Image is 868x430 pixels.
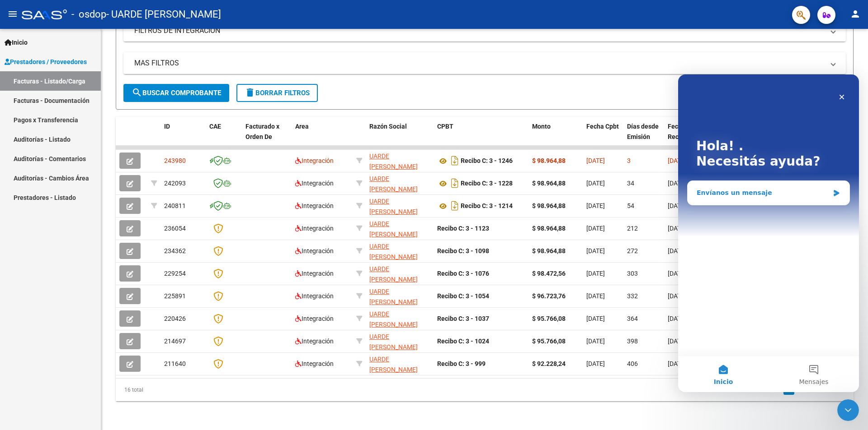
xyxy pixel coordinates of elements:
[532,247,566,254] strong: $ 98.964,88
[668,247,686,254] span: [DATE]
[164,180,186,187] span: 242093
[449,199,461,213] i: Descargar documento
[369,288,418,305] span: UARDE [PERSON_NAME]
[369,332,430,351] div: 27167384434
[449,176,461,190] i: Descargar documento
[532,338,566,345] strong: $ 95.766,08
[668,202,686,209] span: [DATE]
[586,225,605,232] span: [DATE]
[664,117,705,157] datatable-header-cell: Fecha Recibido
[369,123,407,130] span: Razón Social
[295,123,309,130] span: Area
[627,292,638,300] span: 332
[245,87,255,98] mat-icon: delete
[764,385,781,395] a: go to previous page
[668,315,686,322] span: [DATE]
[668,180,686,187] span: [DATE]
[586,270,605,277] span: [DATE]
[586,338,605,345] span: [DATE]
[434,117,528,157] datatable-header-cell: CPBT
[369,265,418,283] span: UARDE [PERSON_NAME]
[164,360,186,367] span: 211640
[668,123,693,140] span: Fecha Recibido
[586,315,605,322] span: [DATE]
[206,117,242,157] datatable-header-cell: CAE
[627,315,638,322] span: 364
[586,157,605,164] span: [DATE]
[627,225,638,232] span: 212
[369,196,430,215] div: 27167384434
[245,123,279,140] span: Facturado x Orden De
[744,385,761,395] a: go to first page
[532,180,566,187] strong: $ 98.964,88
[366,117,434,157] datatable-header-cell: Razón Social
[134,58,824,68] mat-panel-title: MAS FILTROS
[627,247,638,254] span: 272
[160,117,206,157] datatable-header-cell: ID
[295,360,334,367] span: Integración
[164,247,186,254] span: 234362
[164,292,186,300] span: 225891
[164,202,186,209] span: 240811
[668,225,686,232] span: [DATE]
[627,123,659,140] span: Días desde Emisión
[437,225,489,232] strong: Recibo C: 3 - 1123
[850,9,861,19] mat-icon: person
[369,241,430,260] div: 27167384434
[295,180,334,187] span: Integración
[164,338,186,345] span: 214697
[295,315,334,322] span: Integración
[132,87,142,98] mat-icon: search
[437,123,453,130] span: CPBT
[369,151,430,170] div: 27167384434
[369,174,430,193] div: 27167384434
[369,175,418,193] span: UARDE [PERSON_NAME]
[369,220,418,238] span: UARDE [PERSON_NAME]
[164,225,186,232] span: 236054
[437,270,489,277] strong: Recibo C: 3 - 1076
[532,315,566,322] strong: $ 95.766,08
[830,385,848,395] a: go to last page
[532,225,566,232] strong: $ 98.964,88
[627,157,631,164] span: 3
[461,180,513,187] strong: Recibo C: 3 - 1228
[627,270,638,277] span: 303
[7,9,18,19] mat-icon: menu
[586,292,605,300] span: [DATE]
[292,117,353,157] datatable-header-cell: Area
[369,198,418,215] span: UARDE [PERSON_NAME]
[164,123,170,130] span: ID
[295,270,334,277] span: Integración
[668,338,686,345] span: [DATE]
[586,360,605,367] span: [DATE]
[236,84,318,102] button: Borrar Filtros
[627,180,634,187] span: 34
[295,338,334,345] span: Integración
[528,117,583,157] datatable-header-cell: Monto
[668,360,686,367] span: [DATE]
[245,89,310,97] span: Borrar Filtros
[532,270,566,277] strong: $ 98.472,56
[123,20,846,42] mat-expansion-panel-header: FILTROS DE INTEGRACION
[532,123,551,130] span: Monto
[123,84,229,102] button: Buscar Comprobante
[437,338,489,345] strong: Recibo C: 3 - 1024
[437,292,489,300] strong: Recibo C: 3 - 1054
[369,309,430,328] div: 27167384434
[627,202,634,209] span: 54
[132,89,221,97] span: Buscar Comprobante
[164,270,186,277] span: 229254
[369,310,418,328] span: UARDE [PERSON_NAME]
[586,180,605,187] span: [DATE]
[668,270,686,277] span: [DATE]
[532,292,566,300] strong: $ 96.723,76
[449,153,461,168] i: Descargar documento
[369,243,418,260] span: UARDE [PERSON_NAME]
[461,157,513,165] strong: Recibo C: 3 - 1246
